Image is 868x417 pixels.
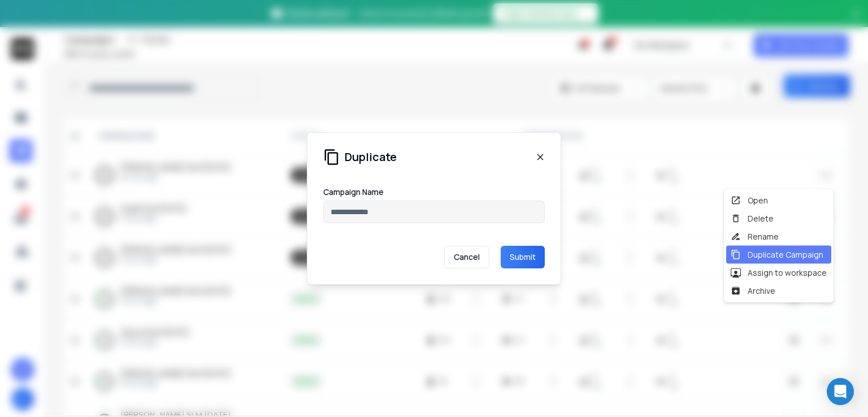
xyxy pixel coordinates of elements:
p: Cancel [444,246,489,268]
label: Campaign Name [323,188,384,196]
div: Archive [731,285,775,297]
button: Submit [501,246,545,268]
div: Delete [731,213,774,224]
div: Open [731,195,768,206]
div: Assign to workspace [731,267,827,279]
div: Rename [731,231,779,242]
div: Duplicate Campaign [731,249,823,260]
h1: Duplicate [345,149,397,165]
div: Open Intercom Messenger [827,378,854,405]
